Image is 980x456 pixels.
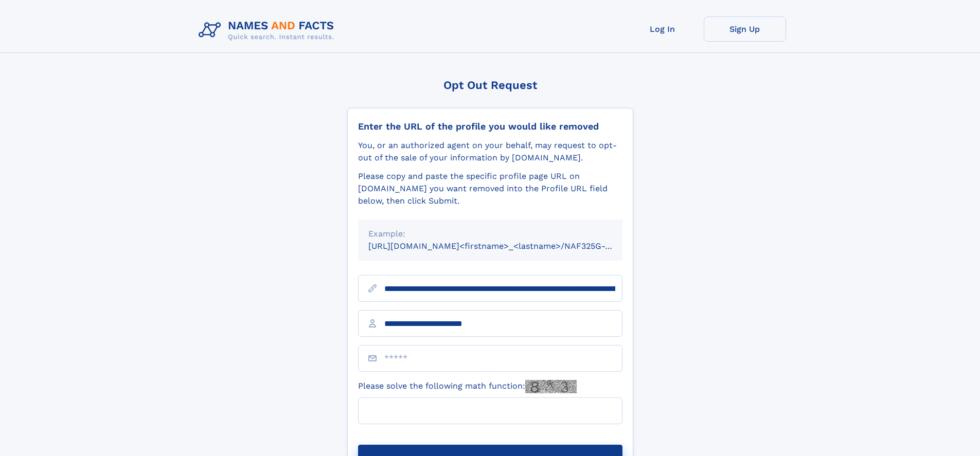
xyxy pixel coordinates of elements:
[621,16,704,42] a: Log In
[358,380,577,393] label: Please solve the following math function:
[704,16,786,42] a: Sign Up
[358,121,622,132] div: Enter the URL of the profile you would like removed
[368,228,612,240] div: Example:
[347,79,633,92] div: Opt Out Request
[358,170,622,207] div: Please copy and paste the specific profile page URL on [DOMAIN_NAME] you want removed into the Pr...
[194,16,343,44] img: Logo Names and Facts
[358,139,622,164] div: You, or an authorized agent on your behalf, may request to opt-out of the sale of your informatio...
[368,241,642,251] small: [URL][DOMAIN_NAME]<firstname>_<lastname>/NAF325G-xxxxxxxx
